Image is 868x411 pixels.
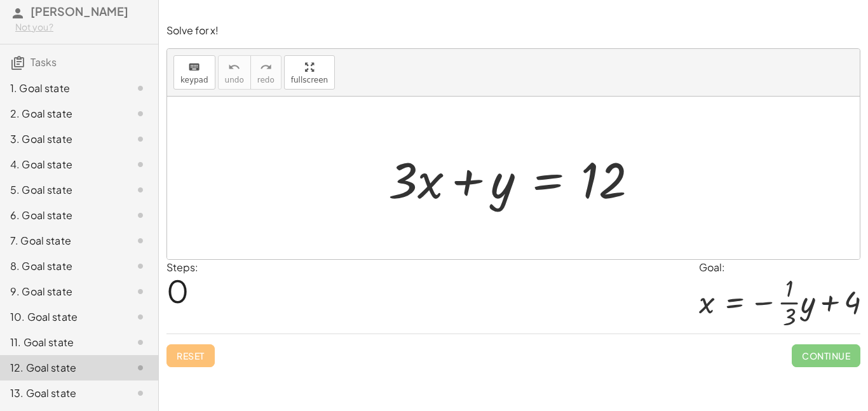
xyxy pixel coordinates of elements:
[284,55,335,90] button: fullscreen
[31,4,128,18] span: [PERSON_NAME]
[699,260,860,275] div: Goal:
[10,386,112,401] div: 13. Goal state
[10,182,112,198] div: 5. Goal state
[10,233,112,248] div: 7. Goal state
[133,81,148,96] i: Task not started.
[166,260,198,274] label: Steps:
[10,360,112,375] div: 12. Goal state
[188,60,200,75] i: keyboard
[10,335,112,350] div: 11. Goal state
[166,24,860,38] p: Solve for x!
[133,182,148,198] i: Task not started.
[10,259,112,274] div: 8. Goal state
[225,76,244,84] span: undo
[133,360,148,375] i: Task not started.
[133,106,148,121] i: Task not started.
[15,21,148,34] div: Not you?
[133,131,148,147] i: Task not started.
[218,55,251,90] button: undoundo
[180,76,208,84] span: keypad
[166,271,189,310] span: 0
[31,55,57,69] span: Tasks
[133,335,148,350] i: Task not started.
[10,309,112,325] div: 10. Goal state
[133,233,148,248] i: Task not started.
[260,60,272,75] i: redo
[10,81,112,96] div: 1. Goal state
[10,131,112,147] div: 3. Goal state
[10,284,112,299] div: 9. Goal state
[10,208,112,223] div: 6. Goal state
[133,309,148,325] i: Task not started.
[133,208,148,223] i: Task not started.
[291,76,328,84] span: fullscreen
[133,386,148,401] i: Task not started.
[10,157,112,172] div: 4. Goal state
[257,76,275,84] span: redo
[10,106,112,121] div: 2. Goal state
[133,259,148,274] i: Task not started.
[133,157,148,172] i: Task not started.
[133,284,148,299] i: Task not started.
[250,55,281,90] button: redoredo
[228,60,240,75] i: undo
[173,55,215,90] button: keyboardkeypad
